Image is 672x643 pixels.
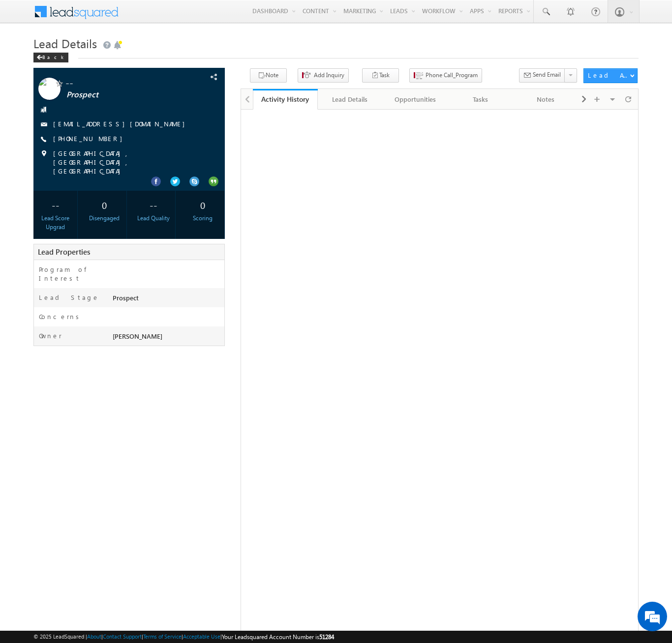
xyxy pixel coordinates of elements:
span: [PHONE_NUMBER] [53,134,127,144]
div: Lead Details [326,93,374,105]
div: Opportunities [391,93,439,105]
a: Opportunities [383,89,448,110]
a: Acceptable Use [183,633,220,640]
button: Send Email [519,68,565,83]
a: Back [33,52,73,60]
a: Notes [513,89,578,110]
a: About [87,633,101,640]
div: Disengaged [85,214,124,223]
a: Lead Details [318,89,383,110]
div: Tasks [456,93,504,105]
span: © 2025 LeadSquared | | | | | [33,632,334,642]
span: -- [65,78,183,88]
div: Prospect [110,293,224,307]
span: [PERSON_NAME] [113,332,162,340]
a: Terms of Service [143,633,182,640]
button: Add Inquiry [298,68,349,83]
span: Send Email [533,70,561,79]
div: Back [33,53,68,62]
div: Notes [521,93,569,105]
a: Tasks [448,89,513,110]
div: -- [134,196,173,214]
span: Lead Details [33,35,97,51]
a: Activity History [253,89,318,110]
span: Lead Properties [38,247,90,257]
span: [GEOGRAPHIC_DATA], [GEOGRAPHIC_DATA], [GEOGRAPHIC_DATA] [53,149,207,175]
button: Note [250,68,287,83]
label: Program of Interest [39,265,103,283]
div: 0 [85,196,124,214]
label: Concerns [39,312,83,321]
span: Your Leadsquared Account Number is [222,633,334,641]
div: Lead Actions [588,71,630,80]
a: [EMAIL_ADDRESS][DOMAIN_NAME] [53,119,190,128]
label: Owner [39,331,62,340]
div: Activity History [260,94,310,104]
span: Add Inquiry [314,71,344,80]
button: Task [362,68,399,83]
div: Lead Quality [134,214,173,223]
label: Lead Stage [39,293,99,302]
span: 51284 [319,633,334,641]
button: Lead Actions [583,68,638,83]
div: Scoring [183,214,222,223]
div: 0 [183,196,222,214]
div: -- [36,196,75,214]
button: Phone Call_Program [409,68,482,83]
span: Prospect [66,90,184,100]
span: Phone Call_Program [426,71,478,80]
a: Contact Support [103,633,142,640]
div: Lead Score Upgrad [36,214,75,232]
img: Profile photo [38,78,61,103]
